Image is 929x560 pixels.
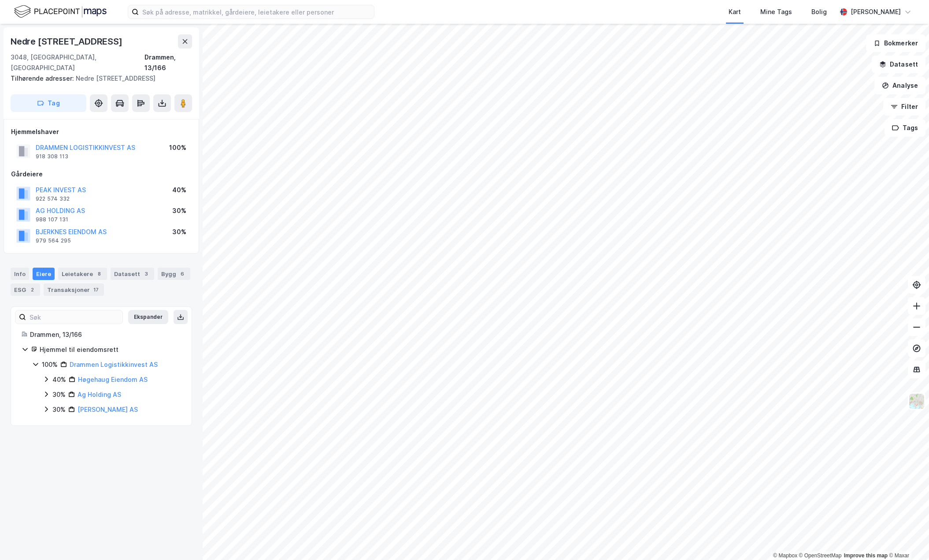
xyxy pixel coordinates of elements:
a: Mapbox [773,553,797,559]
div: 30% [52,404,66,415]
input: Søk [26,310,122,324]
div: 30% [52,389,66,400]
div: Bolig [811,7,827,17]
button: Ekspander [128,310,168,324]
div: [PERSON_NAME] [851,7,901,17]
div: 17 [92,285,100,294]
img: Z [908,393,925,410]
div: ESG [11,284,40,296]
div: 3048, [GEOGRAPHIC_DATA], [GEOGRAPHIC_DATA] [11,52,144,73]
button: Analyse [874,77,925,94]
img: logo.f888ab2527a4732fd821a326f86c7f29.svg [14,4,107,19]
div: Info [11,268,29,280]
div: Datasett [111,268,154,280]
button: Tags [885,119,925,137]
iframe: Chat Widget [885,518,929,560]
button: Filter [883,98,925,116]
div: Gårdeiere [11,169,192,179]
div: 922 574 332 [36,195,70,202]
div: Eiere [33,268,55,280]
div: Leietakere [58,268,107,280]
div: 988 107 131 [36,216,68,223]
div: 2 [28,285,37,294]
div: Hjemmelshaver [11,127,192,137]
div: 100% [169,142,186,153]
input: Søk på adresse, matrikkel, gårdeiere, leietakere eller personer [139,5,374,19]
a: Høgehaug Eiendom AS [78,376,148,383]
div: Nedre [STREET_ADDRESS] [11,73,185,84]
div: Bygg [158,268,190,280]
div: Transaksjoner [44,284,104,296]
span: Tilhørende adresser: [11,75,76,82]
a: Drammen Logistikkinvest AS [70,361,158,368]
div: Hjemmel til eiendomsrett [40,344,181,355]
div: 40% [172,185,186,195]
button: Tag [11,94,86,112]
div: 30% [172,227,186,237]
a: OpenStreetMap [799,553,842,559]
button: Bokmerker [866,34,925,52]
div: Kontrollprogram for chat [885,518,929,560]
div: Kart [729,7,741,17]
div: 3 [142,269,151,278]
div: 918 308 113 [36,153,68,160]
div: Mine Tags [760,7,792,17]
div: Nedre [STREET_ADDRESS] [11,34,124,49]
div: 100% [42,359,58,370]
button: Datasett [872,56,925,73]
div: Drammen, 13/166 [30,329,181,340]
div: 40% [52,374,66,385]
div: 8 [95,269,104,278]
div: Drammen, 13/166 [144,52,192,73]
a: Ag Holding AS [78,391,121,398]
div: 30% [172,205,186,216]
div: 979 564 295 [36,237,71,244]
div: 6 [178,269,187,278]
a: Improve this map [844,553,888,559]
a: [PERSON_NAME] AS [78,406,138,413]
